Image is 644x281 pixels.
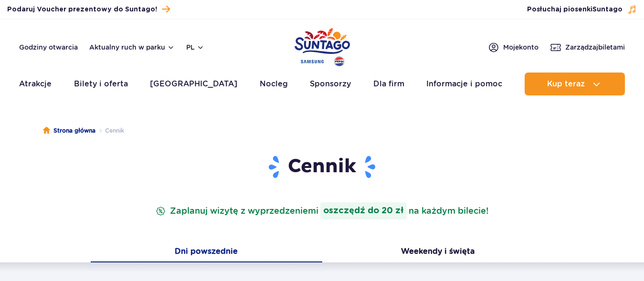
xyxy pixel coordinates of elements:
[260,73,288,95] a: Nocleg
[547,80,585,88] span: Kup teraz
[550,42,625,53] a: Zarządzajbiletami
[43,126,95,135] a: Strona główna
[154,202,490,219] p: Zaplanuj wizytę z wyprzedzeniem na każdym bilecie!
[426,73,502,95] a: Informacje i pomoc
[186,42,204,52] button: pl
[74,73,128,95] a: Bilety i oferta
[503,42,538,52] span: Moje konto
[525,73,625,95] button: Kup teraz
[310,73,351,95] a: Sponsorzy
[7,5,157,14] span: Podaruj Voucher prezentowy do Suntago!
[592,6,623,13] span: Suntago
[565,42,625,52] span: Zarządzaj biletami
[89,43,175,51] button: Aktualny ruch w parku
[7,3,170,16] a: Podaruj Voucher prezentowy do Suntago!
[527,5,637,14] button: Posłuchaj piosenkiSuntago
[373,73,404,95] a: Dla firm
[322,242,554,262] button: Weekendy i święta
[527,5,623,14] span: Posłuchaj piosenki
[488,42,538,53] a: Mojekonto
[95,126,124,135] li: Cennik
[91,242,322,262] button: Dni powszednie
[320,202,407,219] strong: oszczędź do 20 zł
[98,155,547,179] h1: Cennik
[295,24,350,68] a: Park of Poland
[150,73,237,95] a: [GEOGRAPHIC_DATA]
[19,42,78,52] a: Godziny otwarcia
[19,73,52,95] a: Atrakcje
